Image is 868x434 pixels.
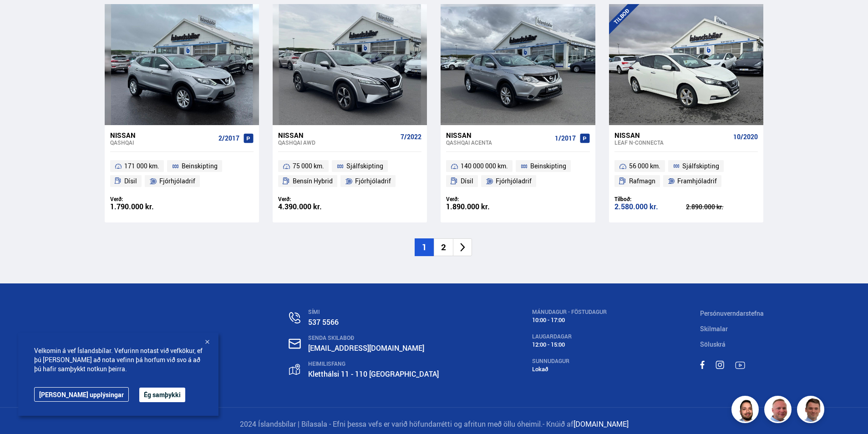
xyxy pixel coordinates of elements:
span: 2/2017 [218,135,239,142]
img: n0V2lOsqF3l1V2iz.svg [289,312,300,323]
img: FbJEzSuNWCJXmdc-.webp [798,397,826,424]
img: gp4YpyYFnEr45R34.svg [289,364,300,375]
button: Ég samþykki [139,388,185,402]
span: Dísil [461,176,473,187]
div: 2.890.000 kr. [686,204,758,210]
div: Qashqai AWD [278,139,397,146]
div: 12:00 - 15:00 [532,341,607,348]
a: Nissan Qashqai 2/2017 171 000 km. Beinskipting Dísil Fjórhjóladrif Verð: 1.790.000 kr. [105,125,259,222]
span: Fjórhjóladrif [355,176,391,187]
div: 10:00 - 17:00 [532,317,607,323]
span: 56 000 km. [629,161,660,172]
span: 1/2017 [555,135,576,142]
span: 7/2022 [401,133,421,141]
div: Verð: [446,196,518,202]
p: 2024 Íslandsbílar | Bílasala - Efni þessa vefs er varið höfundarrétti og afritun með öllu óheimil. [105,419,764,429]
li: 1 [415,238,434,256]
div: MÁNUDAGUR - FÖSTUDAGUR [532,309,607,315]
img: nHj8e-n-aHgjukTg.svg [289,338,301,349]
span: 171 000 km. [124,161,159,172]
img: TPE2foN3MBv8dG_-.svg [735,362,745,369]
div: 2.580.000 kr. [614,203,686,211]
a: Nissan Leaf N-CONNECTA 10/2020 56 000 km. Sjálfskipting Rafmagn Framhjóladrif Tilboð: 2.580.000 k... [609,125,763,222]
span: - Knúið af [543,419,574,429]
div: Qashqai [110,139,215,146]
div: SENDA SKILABOÐ [308,335,439,341]
span: 10/2020 [733,133,758,141]
a: [EMAIL_ADDRESS][DOMAIN_NAME] [308,343,424,353]
button: Opna LiveChat spjallviðmót [7,4,35,31]
div: SÍMI [308,309,439,315]
span: Velkomin á vef Íslandsbílar. Vefurinn notast við vefkökur, ef þú [PERSON_NAME] að nota vefinn þá ... [34,346,203,373]
a: Kletthálsi 11 - 110 [GEOGRAPHIC_DATA] [308,369,439,379]
a: Söluskrá [700,340,726,348]
span: Fjórhjóladrif [159,176,195,187]
span: Beinskipting [182,161,218,172]
div: Nissan [446,131,551,139]
a: Nissan Qashqai ACENTA 1/2017 140 000 000 km. Beinskipting Dísil Fjórhjóladrif Verð: 1.890.000 kr. [441,125,595,222]
span: Framhjóladrif [677,176,717,187]
span: Rafmagn [629,176,655,187]
div: HEIMILISFANG [308,361,439,367]
img: siFngHWaQ9KaOqBr.png [766,397,793,424]
li: 2 [434,238,453,256]
div: 1.790.000 kr. [110,203,182,211]
a: Nissan Qashqai AWD 7/2022 75 000 km. Sjálfskipting Bensín Hybrid Fjórhjóladrif Verð: 4.390.000 kr. [273,125,427,222]
div: Nissan [278,131,397,139]
img: nhp88E3Fdnt1Opn2.png [733,397,760,424]
div: LAUGARDAGAR [532,333,607,340]
a: Skilmalar [700,324,728,333]
span: 75 000 km. [293,161,324,172]
a: Persónuverndarstefna [700,309,764,318]
div: SUNNUDAGUR [532,358,607,364]
a: 537 5566 [308,317,339,327]
span: Beinskipting [530,161,566,172]
div: Nissan [110,131,215,139]
div: Nissan [614,131,730,139]
a: [DOMAIN_NAME] [574,419,629,429]
span: Sjálfskipting [346,161,383,172]
img: sWpC3iNHV7nfMC_m.svg [700,361,705,369]
div: Leaf N-CONNECTA [614,139,730,146]
span: Dísil [124,176,137,187]
span: Fjórhjóladrif [496,176,532,187]
a: [PERSON_NAME] upplýsingar [34,387,129,402]
div: 1.890.000 kr. [446,203,518,211]
div: Verð: [110,196,182,202]
div: Qashqai ACENTA [446,139,551,146]
div: 4.390.000 kr. [278,203,350,211]
div: Verð: [278,196,350,202]
div: Tilboð: [614,196,686,202]
span: Bensín Hybrid [293,176,333,187]
span: Sjálfskipting [682,161,719,172]
div: Lokað [532,366,607,373]
span: 140 000 000 km. [461,161,508,172]
img: MACT0LfU9bBTv6h5.svg [716,361,724,369]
